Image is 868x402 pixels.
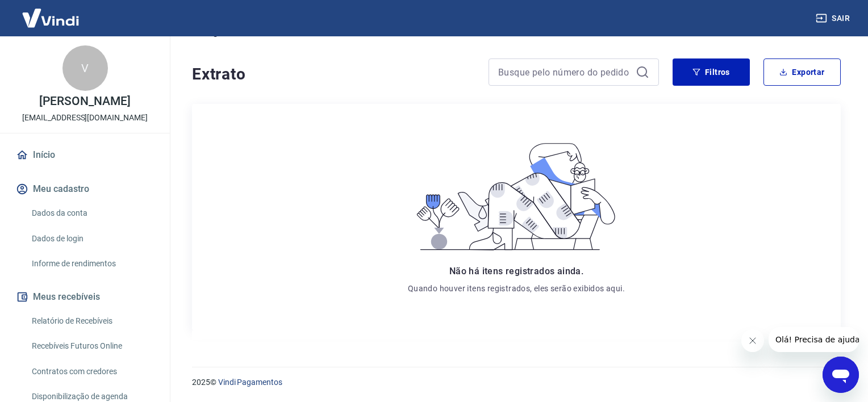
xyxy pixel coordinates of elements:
p: [PERSON_NAME] [39,95,130,107]
a: Contratos com credores [27,360,156,383]
button: Filtros [673,58,750,86]
img: Vindi [14,1,87,35]
button: Sair [813,8,854,29]
a: Vindi Pagamentos [218,378,282,387]
a: Início [14,143,156,167]
p: [EMAIL_ADDRESS][DOMAIN_NAME] [22,112,148,124]
iframe: Fechar mensagem [741,329,764,352]
a: Dados de login [27,227,156,250]
a: Dados da conta [27,202,156,225]
a: Informe de rendimentos [27,252,156,275]
input: Busque pelo número do pedido [498,64,631,81]
iframe: Botão para abrir a janela de mensagens [823,357,859,393]
a: Recebíveis Futuros Online [27,334,156,358]
div: V [62,45,108,91]
button: Meu cadastro [14,177,156,202]
button: Exportar [763,58,841,86]
span: Olá! Precisa de ajuda? [7,8,95,17]
p: 2025 © [192,376,841,388]
button: Meus recebíveis [14,284,156,309]
span: Não há itens registrados ainda. [449,266,583,277]
iframe: Mensagem da empresa [769,327,859,352]
a: Relatório de Recebíveis [27,309,156,333]
h4: Extrato [192,63,475,86]
p: Quando houver itens registrados, eles serão exibidos aqui. [408,283,625,294]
